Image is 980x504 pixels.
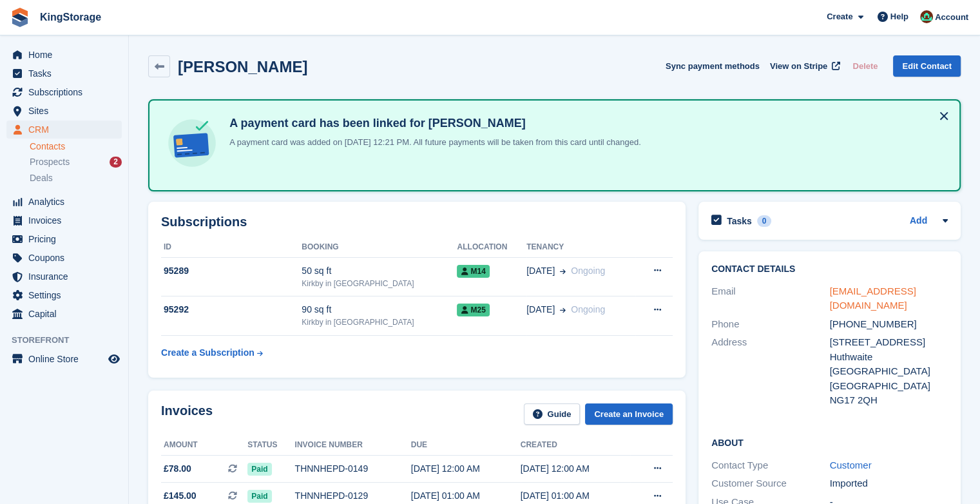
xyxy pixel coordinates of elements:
[247,435,294,456] th: Status
[295,435,411,456] th: Invoice number
[224,116,641,131] h4: A payment card has been linked for [PERSON_NAME]
[28,249,106,267] span: Coupons
[28,121,106,139] span: CRM
[830,350,948,365] div: Huthwaite
[666,55,760,77] button: Sync payment methods
[28,230,106,248] span: Pricing
[770,60,827,73] span: View on Stripe
[935,11,968,24] span: Account
[302,316,457,328] div: Kirkby in [GEOGRAPHIC_DATA]
[302,264,457,278] div: 50 sq ft
[6,102,122,120] a: menu
[893,55,961,77] a: Edit Contact
[161,215,673,229] h2: Subscriptions
[247,463,271,476] span: Paid
[224,136,641,149] p: A payment card was added on [DATE] 12:21 PM. All future payments will be taken from this card unt...
[30,171,122,185] a: Deals
[711,458,830,473] div: Contact Type
[526,237,635,258] th: Tenancy
[585,403,673,425] a: Create an Invoice
[28,102,106,120] span: Sites
[711,335,830,408] div: Address
[711,317,830,332] div: Phone
[411,489,521,503] div: [DATE] 01:00 AM
[161,303,302,316] div: 95292
[727,215,752,227] h2: Tasks
[28,193,106,211] span: Analytics
[161,237,302,258] th: ID
[295,462,411,476] div: THNNHEPD-0149
[10,8,30,27] img: stora-icon-8386f47178a22dfd0bd8f6a31ec36ba5ce8667c1dd55bd0f319d3a0aa187defe.svg
[302,237,457,258] th: Booking
[6,230,122,248] a: menu
[295,489,411,503] div: THNNHEPD-0129
[6,350,122,368] a: menu
[411,462,521,476] div: [DATE] 12:00 AM
[830,317,948,332] div: [PHONE_NUMBER]
[6,121,122,139] a: menu
[571,266,605,276] span: Ongoing
[6,211,122,229] a: menu
[830,460,872,470] a: Customer
[30,141,122,153] a: Contacts
[35,6,106,28] a: KingStorage
[28,286,106,304] span: Settings
[411,435,521,456] th: Due
[6,83,122,101] a: menu
[165,116,219,170] img: card-linked-ebf98d0992dc2aeb22e95c0e3c79077019eb2392cfd83c6a337811c24bc77127.svg
[830,379,948,394] div: [GEOGRAPHIC_DATA]
[28,46,106,64] span: Home
[28,83,106,101] span: Subscriptions
[6,193,122,211] a: menu
[847,55,883,77] button: Delete
[161,341,263,365] a: Create a Subscription
[106,351,122,367] a: Preview store
[830,335,948,350] div: [STREET_ADDRESS]
[164,462,191,476] span: £78.00
[28,350,106,368] span: Online Store
[711,264,948,275] h2: Contact Details
[30,172,53,184] span: Deals
[524,403,581,425] a: Guide
[457,237,526,258] th: Allocation
[457,265,489,278] span: M14
[711,436,948,449] h2: About
[765,55,843,77] a: View on Stripe
[457,304,489,316] span: M25
[920,10,933,23] img: John King
[161,264,302,278] div: 95289
[164,489,197,503] span: £145.00
[521,435,630,456] th: Created
[161,346,255,360] div: Create a Subscription
[521,462,630,476] div: [DATE] 12:00 AM
[830,286,916,311] a: [EMAIL_ADDRESS][DOMAIN_NAME]
[521,489,630,503] div: [DATE] 01:00 AM
[711,284,830,313] div: Email
[30,156,70,168] span: Prospects
[6,286,122,304] a: menu
[302,278,457,289] div: Kirkby in [GEOGRAPHIC_DATA]
[6,305,122,323] a: menu
[161,435,247,456] th: Amount
[910,214,927,229] a: Add
[28,267,106,286] span: Insurance
[711,476,830,491] div: Customer Source
[890,10,908,23] span: Help
[28,64,106,82] span: Tasks
[178,58,307,75] h2: [PERSON_NAME]
[302,303,457,316] div: 90 sq ft
[830,476,948,491] div: Imported
[571,304,605,315] span: Ongoing
[6,249,122,267] a: menu
[830,364,948,379] div: [GEOGRAPHIC_DATA]
[526,303,555,316] span: [DATE]
[161,403,213,425] h2: Invoices
[247,490,271,503] span: Paid
[12,334,128,347] span: Storefront
[6,46,122,64] a: menu
[757,215,772,227] div: 0
[110,157,122,168] div: 2
[30,155,122,169] a: Prospects 2
[28,211,106,229] span: Invoices
[830,393,948,408] div: NG17 2QH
